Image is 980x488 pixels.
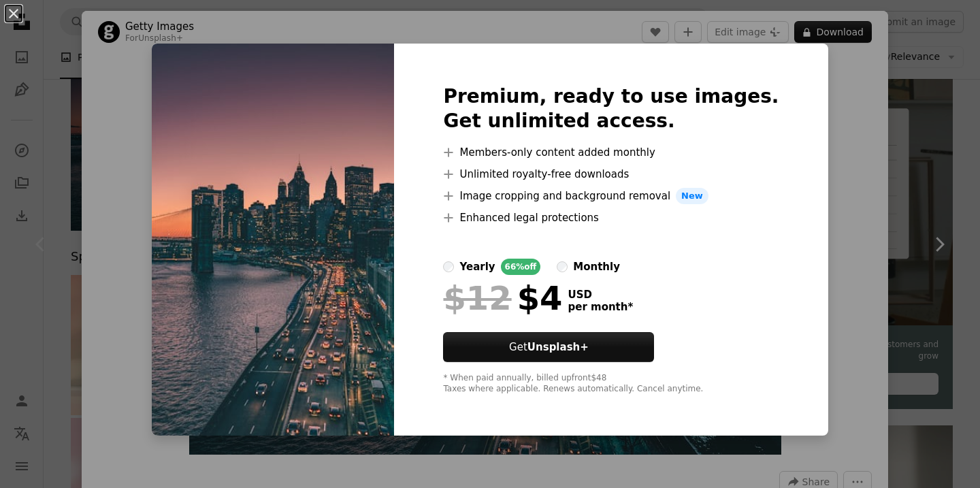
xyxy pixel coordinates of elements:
li: Unlimited royalty-free downloads [443,166,779,182]
li: Image cropping and background removal [443,188,779,204]
li: Members-only content added monthly [443,144,779,161]
button: GetUnsplash+ [443,332,654,362]
img: premium_photo-1697730150275-dba1cfe8af9c [152,44,394,436]
input: monthly [557,261,568,272]
div: yearly [459,259,495,275]
strong: Unsplash+ [527,341,589,353]
div: 66% off [501,259,541,275]
div: $4 [443,280,562,316]
h2: Premium, ready to use images. Get unlimited access. [443,84,779,133]
div: * When paid annually, billed upfront $48 Taxes where applicable. Renews automatically. Cancel any... [443,373,779,395]
span: USD [568,289,633,301]
span: per month * [568,301,633,313]
input: yearly66%off [443,261,454,272]
span: New [676,188,708,204]
div: monthly [573,259,620,275]
span: $12 [443,280,511,316]
li: Enhanced legal protections [443,210,779,226]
